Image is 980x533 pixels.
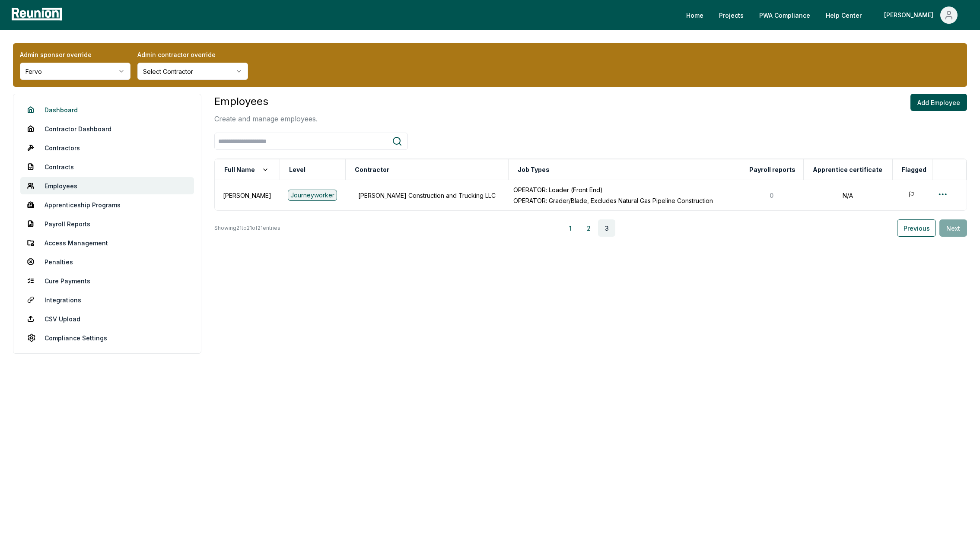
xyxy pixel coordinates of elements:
button: Full Name [223,161,270,178]
button: Apprentice certificate [811,161,884,178]
a: Contractors [20,139,194,156]
td: [PERSON_NAME] Construction and Trucking LLC [345,180,508,211]
button: 1 [562,219,579,237]
p: Create and manage employees. [214,114,318,124]
a: Help Center [819,6,869,24]
button: Level [287,161,307,178]
p: Showing 21 to 21 of 21 entries [214,224,280,232]
div: Journeyworker [288,190,337,201]
button: Previous [897,219,936,237]
a: Cure Payments [20,272,194,289]
p: OPERATOR: Grader/Blade, Excludes Natural Gas Pipeline Construction [513,196,735,205]
a: Access Management [20,234,194,251]
label: Admin sponsor override [20,50,130,59]
label: Admin contractor override [137,50,248,59]
a: Contracts [20,158,194,175]
a: Compliance Settings [20,329,194,346]
a: Dashboard [20,101,194,118]
a: PWA Compliance [752,6,817,24]
button: 3 [598,219,615,237]
a: Home [679,6,710,24]
a: CSV Upload [20,310,194,327]
button: Flagged [900,161,928,178]
a: Employees [20,177,194,194]
a: Contractor Dashboard [20,120,194,137]
p: OPERATOR: Loader (Front End) [513,185,735,194]
button: Job Types [516,161,551,178]
button: 2 [580,219,597,237]
button: Payroll reports [748,161,797,178]
button: Add Employee [910,94,967,111]
button: [PERSON_NAME] [877,6,964,24]
td: N/A [803,180,892,211]
h3: Employees [214,94,318,109]
a: Apprenticeship Programs [20,196,194,213]
td: [PERSON_NAME] [215,180,280,211]
a: Penalties [20,253,194,270]
a: Payroll Reports [20,215,194,232]
nav: Main [679,6,971,24]
div: [PERSON_NAME] [884,6,937,24]
button: Contractor [353,161,391,178]
a: Integrations [20,291,194,308]
a: Projects [712,6,751,24]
